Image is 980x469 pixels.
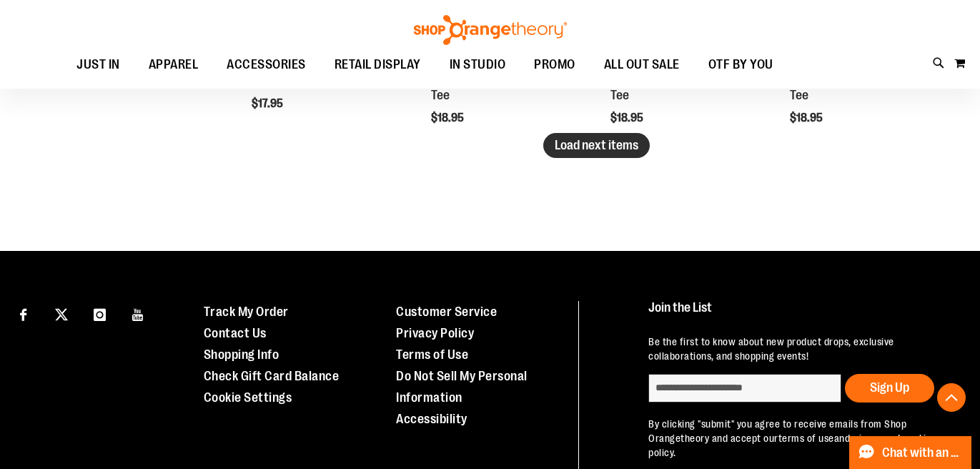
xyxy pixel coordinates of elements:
button: Chat with an Expert [849,436,972,469]
p: Be the first to know about new product drops, exclusive collaborations, and shopping events! [648,335,954,363]
a: Check Gift Card Balance [204,369,340,383]
button: Back To Top [937,383,966,412]
span: $18.95 [790,112,825,124]
a: Accessibility [396,412,467,426]
span: OTF BY YOU [708,49,773,81]
a: Privacy Policy [396,326,474,340]
span: PROMO [534,49,575,81]
span: JUST IN [76,49,120,81]
a: privacy and cookie policy. [648,433,931,458]
span: ALL OUT SALE [604,49,680,81]
span: RETAIL DISPLAY [335,49,421,81]
a: Visit our Facebook page [11,301,36,326]
a: Visit our Instagram page [87,301,112,326]
a: Visit our Youtube page [126,301,151,326]
a: Contact Us [204,326,267,340]
span: $18.95 [431,112,466,124]
span: Sign Up [870,380,909,395]
span: $17.95 [252,97,285,110]
h4: Join the List [648,301,954,327]
a: Unisex Customizable [US_STATE] Icon Short Sleeve Tee [431,59,583,102]
img: Shop Orangetheory [412,15,569,45]
button: Load next items [543,133,650,158]
a: Customer Service [396,305,497,319]
a: Unisex Customizable [US_STATE] Icon Short Sleeve Tee [610,59,762,102]
a: terms of use [778,433,834,444]
p: By clicking "submit" you agree to receive emails from Shop Orangetheory and accept our and [648,417,954,460]
span: APPAREL [149,49,199,81]
a: Shopping Info [204,347,279,362]
a: Cookie Settings [204,390,292,405]
span: IN STUDIO [450,49,506,81]
span: $18.95 [610,112,645,124]
img: Twitter [55,308,68,321]
a: Terms of Use [396,347,468,362]
button: Sign Up [845,374,934,403]
a: Do Not Sell My Personal Information [396,369,528,405]
input: enter email [648,374,841,403]
a: Visit our X page [49,301,74,326]
span: Chat with an Expert [882,446,963,460]
span: Load next items [555,138,638,152]
span: ACCESSORIES [227,49,306,81]
a: Unisex Customizable [US_STATE] Icon Short Sleeve Tee [790,59,941,102]
a: Track My Order [204,305,289,319]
